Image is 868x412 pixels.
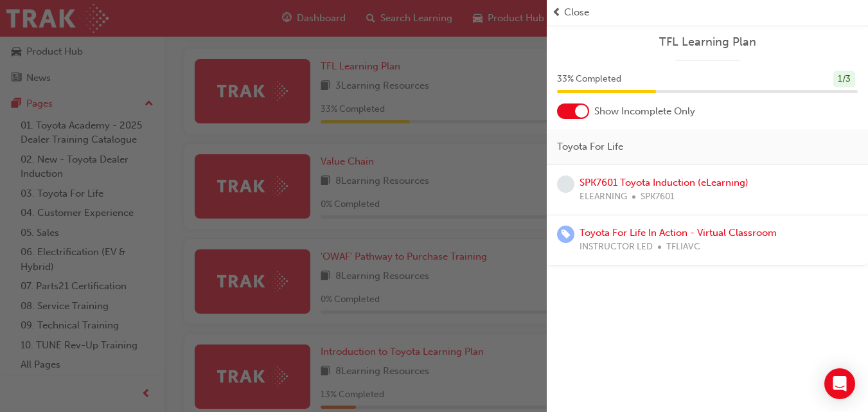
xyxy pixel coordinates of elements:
div: Open Intercom Messenger [824,368,855,399]
span: learningRecordVerb_NONE-icon [557,175,574,193]
span: TFLIAVC [666,240,700,255]
div: 1 / 3 [833,71,855,88]
span: 33 % Completed [557,72,621,87]
span: INSTRUCTOR LED [580,240,653,255]
span: Close [564,5,589,20]
span: SPK7601 [641,190,675,204]
span: ELEARNING [580,190,627,204]
a: TFL Learning Plan [557,35,858,49]
span: Show Incomplete Only [594,104,695,119]
span: prev-icon [552,5,562,20]
a: SPK7601 Toyota Induction (eLearning) [580,177,748,188]
button: prev-iconClose [552,5,863,20]
a: Toyota For Life In Action - Virtual Classroom [580,227,777,238]
span: learningRecordVerb_ENROLL-icon [557,226,574,243]
span: Toyota For Life [557,139,623,154]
